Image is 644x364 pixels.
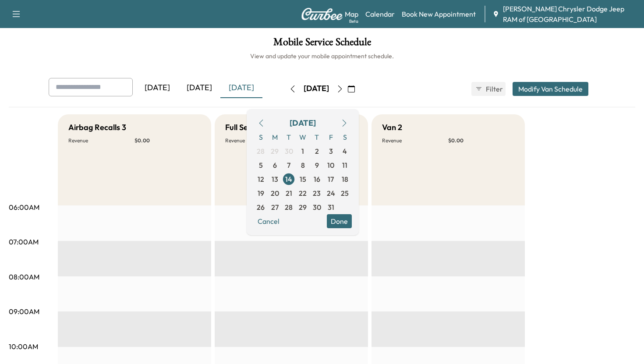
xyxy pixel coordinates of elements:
[285,174,292,184] span: 14
[286,188,292,198] span: 21
[285,146,293,156] span: 30
[341,188,349,198] span: 25
[68,121,126,134] h5: Airbag Recalls 3
[301,8,343,20] img: Curbee Logo
[178,78,220,98] div: [DATE]
[503,4,637,25] span: [PERSON_NAME] Chrysler Dodge Jeep RAM of [GEOGRAPHIC_DATA]
[271,146,279,156] span: 29
[300,174,306,184] span: 15
[382,137,448,144] p: Revenue
[301,160,305,170] span: 8
[258,174,264,184] span: 12
[258,188,264,198] span: 19
[328,202,334,212] span: 31
[9,52,635,60] h6: View and update your mobile appointment schedule.
[225,121,270,134] h5: Full Service 1
[273,160,277,170] span: 6
[471,82,506,96] button: Filter
[259,160,263,170] span: 5
[513,82,588,96] button: Modify Van Schedule
[365,9,395,19] a: Calendar
[285,202,293,212] span: 28
[345,9,358,19] a: MapBeta
[282,130,296,144] span: T
[254,130,268,144] span: S
[9,202,39,212] p: 06:00AM
[271,202,279,212] span: 27
[257,202,265,212] span: 26
[254,214,283,228] button: Cancel
[448,137,514,144] p: $ 0.00
[338,130,352,144] span: S
[313,188,321,198] span: 23
[329,146,333,156] span: 3
[310,130,324,144] span: T
[9,272,39,282] p: 08:00AM
[299,202,307,212] span: 29
[304,83,329,94] div: [DATE]
[328,174,334,184] span: 17
[402,9,476,19] a: Book New Appointment
[9,341,38,352] p: 10:00AM
[220,78,262,98] div: [DATE]
[486,84,502,94] span: Filter
[324,130,338,144] span: F
[134,137,201,144] p: $ 0.00
[9,37,635,52] h1: Mobile Service Schedule
[313,202,321,212] span: 30
[382,121,402,134] h5: Van 2
[327,188,335,198] span: 24
[225,137,291,144] p: Revenue
[9,306,39,317] p: 09:00AM
[314,174,320,184] span: 16
[315,160,319,170] span: 9
[301,146,304,156] span: 1
[327,160,334,170] span: 10
[9,237,39,247] p: 07:00AM
[343,146,347,156] span: 4
[315,146,319,156] span: 2
[257,146,265,156] span: 28
[268,130,282,144] span: M
[272,174,278,184] span: 13
[68,137,134,144] p: Revenue
[287,160,290,170] span: 7
[342,174,348,184] span: 18
[327,214,352,228] button: Done
[299,188,307,198] span: 22
[290,117,316,129] div: [DATE]
[136,78,178,98] div: [DATE]
[342,160,347,170] span: 11
[296,130,310,144] span: W
[271,188,279,198] span: 20
[349,18,358,25] div: Beta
